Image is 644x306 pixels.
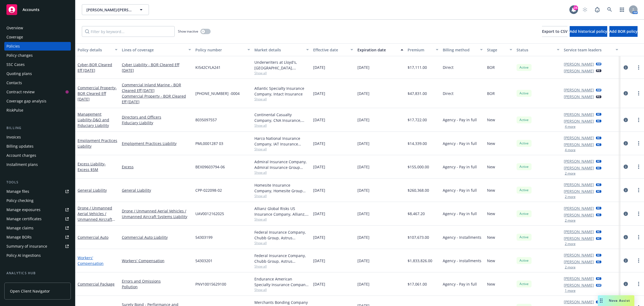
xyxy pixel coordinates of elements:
a: [PERSON_NAME] [564,188,594,194]
div: Federal Insurance Company, Chubb Group, Astrus Insurance Solutions LLC [254,253,309,264]
span: Agency - Pay in full [443,281,477,287]
span: 54303201 [195,258,213,264]
button: 1 more [565,289,576,292]
div: Analytics hub [4,271,71,276]
span: Show all [254,287,309,292]
div: Policy AI ingestions [6,251,41,260]
span: $260,368.00 [408,187,429,193]
div: Tools [4,180,71,185]
span: $14,339.00 [408,141,427,146]
a: Quoting plans [4,69,71,78]
span: Agency - Pay in full [443,117,477,123]
a: [PERSON_NAME] [564,212,594,218]
span: Agency - Installments [443,234,481,240]
div: Manage exposures [6,205,41,214]
a: Commercial Auto Liability [122,234,191,240]
a: circleInformation [623,281,629,287]
span: Nova Assist [609,298,630,303]
a: more [635,163,642,170]
a: Pollution [122,284,191,290]
span: New [487,234,495,240]
a: Workers' Compensation [122,258,191,264]
a: more [635,281,642,287]
span: Direct [443,91,453,96]
span: [DATE] [357,234,369,240]
button: Billing method [441,43,485,56]
span: BOR [487,65,495,70]
span: BEX09603794-06 [195,164,225,170]
div: Contract review [6,88,35,96]
span: [DATE] [313,117,325,123]
a: [PERSON_NAME] [564,158,594,164]
span: New [487,141,495,146]
span: Accounts [23,8,39,12]
button: 2 more [565,219,576,222]
a: Coverage gap analysis [4,97,71,105]
a: Excess [122,164,191,170]
span: Active [519,188,529,193]
span: $17,061.00 [408,281,427,287]
a: circleInformation [623,117,629,123]
div: Contacts [6,79,22,87]
span: 8035097557 [195,117,217,123]
div: Status [517,47,554,53]
a: [PERSON_NAME] [564,142,594,147]
span: Agency - Installments [443,258,481,264]
a: circleInformation [623,90,629,97]
span: [DATE] [313,164,325,170]
a: [PERSON_NAME] [564,229,594,234]
span: [DATE] [313,141,325,146]
a: Coverage [4,33,71,41]
span: Active [519,118,529,122]
a: Accounts [4,2,71,17]
span: $17,111.00 [408,65,427,70]
a: Policies [4,42,71,51]
div: Premium [408,47,433,53]
span: Add BOR policy [609,29,638,34]
div: SSC Cases [6,60,25,69]
span: Show all [254,123,309,128]
button: Premium [405,43,441,56]
a: more [635,140,642,147]
span: $47,831.00 [408,91,427,96]
button: Nova Assist [598,295,634,306]
a: [PERSON_NAME] [564,182,594,187]
span: Show all [254,147,309,151]
a: [PERSON_NAME] [564,252,594,258]
span: Show all [254,194,309,198]
div: Effective date [313,47,347,53]
span: New [487,187,495,193]
a: Contacts [4,79,71,87]
div: RiskPulse [6,106,23,115]
a: Account charges [4,151,71,160]
div: Summary of insurance [6,242,47,251]
a: RiskPulse [4,106,71,115]
a: Start snowing [580,4,590,15]
a: more [635,257,642,264]
button: Effective date [311,43,355,56]
a: General Liability [78,188,107,193]
button: 2 more [565,242,576,245]
a: more [635,211,642,217]
span: 54303199 [195,234,213,240]
span: - Excess $5M [78,161,106,172]
a: General Liability [122,187,191,193]
a: circleInformation [623,64,629,71]
span: [DATE] [313,258,325,264]
a: [PERSON_NAME] [564,118,594,124]
div: Allianz Global Risks US Insurance Company, Allianz, Transport Risk Management Inc. [254,206,309,217]
button: 2 more [565,195,576,198]
span: [PHONE_NUMBER] -0004 [195,91,240,96]
span: [DATE] [357,65,369,70]
span: Active [519,65,529,70]
a: [PERSON_NAME] [564,135,594,141]
a: Policy checking [4,196,71,205]
span: Open Client Navigator [10,288,50,294]
a: Workers' Compensation [78,255,104,266]
span: Show all [254,97,309,101]
span: [DATE] [313,65,325,70]
a: Billing updates [4,142,71,151]
a: Employment Practices Liability [78,138,117,149]
button: 2 more [565,266,576,269]
div: Continental Casualty Company, CNA Insurance, Brown & Riding Insurance Services, Inc. [254,112,309,123]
